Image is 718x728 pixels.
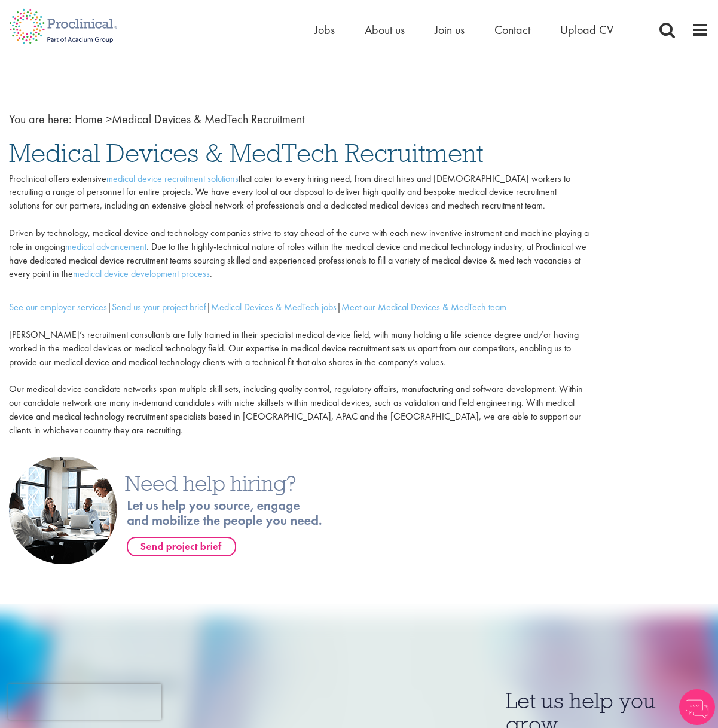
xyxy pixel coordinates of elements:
p: [PERSON_NAME]’s recruitment consultants are fully trained in their specialist medical device fiel... [9,314,589,451]
span: Medical Devices & MedTech Recruitment [75,111,304,127]
span: Medical Devices & MedTech Recruitment [9,137,484,169]
a: Join us [435,22,465,38]
a: Jobs [314,22,335,38]
a: Contact [494,22,530,38]
a: Medical Devices & MedTech jobs [211,301,337,313]
a: medical advancement [65,240,146,253]
p: Proclinical offers extensive that cater to every hiring need, from direct hires and [DEMOGRAPHIC_... [9,172,589,282]
a: About us [365,22,405,38]
a: breadcrumb link to Home [75,111,103,127]
div: | | | [9,301,589,314]
a: medical device development process [73,267,210,280]
a: Meet our Medical Devices & MedTech team [341,301,506,313]
img: Chatbot [679,689,715,725]
a: Upload CV [560,22,613,38]
a: See our employer services [9,301,107,313]
a: medical device recruitment solutions [106,172,239,185]
iframe: reCAPTCHA [8,684,161,720]
a: Send us your project brief [112,301,206,313]
span: > [106,111,112,127]
span: You are here: [9,111,72,127]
